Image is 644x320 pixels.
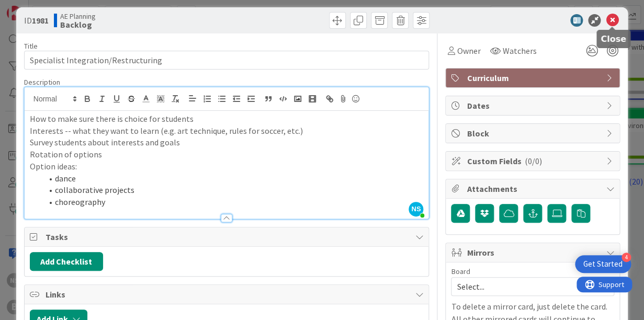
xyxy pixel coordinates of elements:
[457,279,591,294] span: Select...
[575,255,631,273] div: Open Get Started checklist, remaining modules: 4
[24,51,429,70] input: type card name here...
[30,252,103,271] button: Add Checklist
[467,127,601,140] span: Block
[46,231,410,243] span: Tasks
[457,44,480,57] span: Owner
[467,155,601,167] span: Custom Fields
[583,259,623,269] div: Get Started
[601,34,626,44] h5: Close
[24,14,49,27] span: ID
[60,20,96,29] b: Backlog
[467,246,601,259] span: Mirrors
[42,196,423,208] li: choreography
[502,44,536,57] span: Watchers
[30,161,423,173] p: Option ideas:
[622,253,631,262] div: 4
[409,202,423,216] span: NS
[30,148,423,161] p: Rotation of options
[32,15,49,26] b: 1981
[46,288,410,301] span: Links
[467,99,601,112] span: Dates
[42,173,423,185] li: dance
[42,184,423,196] li: collaborative projects
[451,268,470,275] span: Board
[30,113,423,125] p: How to make sure there is choice for students
[524,156,541,166] span: ( 0/0 )
[22,2,48,14] span: Support
[30,136,423,148] p: Survey students about interests and goals
[60,12,96,20] span: AE Planning
[24,77,60,87] span: Description
[24,41,38,51] label: Title
[467,182,601,195] span: Attachments
[467,72,601,84] span: Curriculum
[30,125,423,137] p: Interests -- what they want to learn (e.g. art technique, rules for soccer, etc.)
